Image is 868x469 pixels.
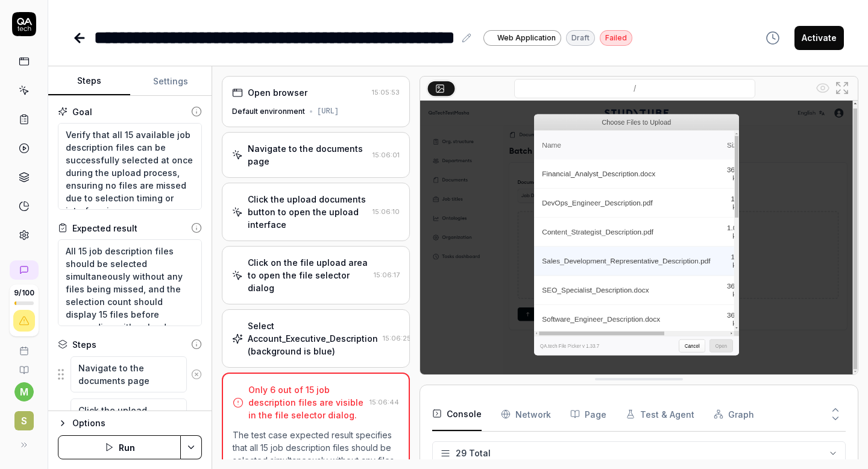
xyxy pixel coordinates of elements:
span: 9 / 100 [14,289,34,297]
div: [URL] [317,106,339,117]
button: Network [501,397,551,431]
button: Page [570,397,606,431]
button: Options [58,416,202,430]
button: View version history [758,26,787,50]
button: Activate [794,26,844,50]
time: 15:05:53 [372,88,400,96]
div: Draft [566,30,595,46]
time: 15:06:01 [373,151,400,159]
button: m [14,382,34,401]
button: Run [58,435,181,459]
div: Click the upload documents button to open the upload interface [248,193,368,231]
div: Goal [72,105,92,118]
button: Show all interative elements [813,78,832,98]
button: Settings [130,67,212,96]
div: Steps [72,338,96,351]
span: S [14,411,34,430]
span: Web Application [497,33,556,43]
a: New conversation [10,260,39,280]
a: Documentation [5,356,43,375]
div: Select Account_Executive_Description (background is blue) [248,319,378,357]
div: Suggestions [58,398,202,461]
button: Test & Agent [626,397,694,431]
button: S [5,401,43,433]
div: Only 6 out of 15 job description files are visible in the file selector dialog. [248,383,365,421]
a: Web Application [483,30,561,46]
button: Remove step [187,362,206,386]
button: Graph [714,397,754,431]
div: Failed [600,30,632,46]
time: 15:06:25 [383,334,411,342]
div: Click on the file upload area to open the file selector dialog [248,256,369,294]
a: Book a call with us [5,336,43,356]
div: Open browser [248,86,307,99]
time: 15:06:44 [370,398,399,406]
time: 15:06:10 [373,207,400,216]
div: Options [72,416,202,430]
time: 15:06:17 [374,271,400,279]
div: Expected result [72,222,137,234]
img: Screenshot [420,101,858,374]
div: Suggestions [58,356,202,393]
button: Open in full screen [832,78,852,98]
div: Navigate to the documents page [248,142,368,168]
div: Default environment [232,106,305,117]
button: Steps [48,67,130,96]
button: Console [432,397,482,431]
